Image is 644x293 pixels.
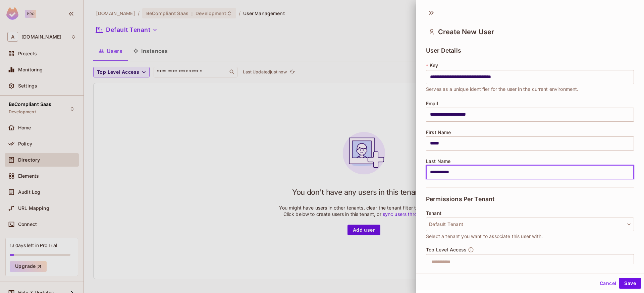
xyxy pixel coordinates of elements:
span: Serves as a unique identifier for the user in the current environment. [426,85,579,93]
button: Cancel [597,278,619,289]
button: Save [619,278,641,289]
span: Create New User [438,28,494,36]
span: Tenant [426,211,441,216]
span: Key [430,63,438,68]
span: User Details [426,47,461,54]
button: Open [630,261,632,262]
span: First Name [426,130,451,135]
span: Last Name [426,159,450,164]
span: Top Level Access [426,247,467,252]
span: Permissions Per Tenant [426,196,494,202]
span: Email [426,101,438,106]
button: Default Tenant [426,217,634,231]
span: Select a tenant you want to associate this user with. [426,233,543,240]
